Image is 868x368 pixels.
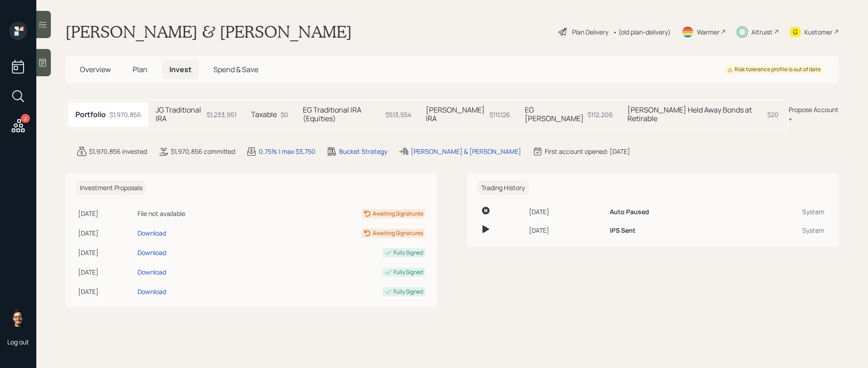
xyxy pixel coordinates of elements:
[572,27,608,37] div: Plan Delivery
[251,110,277,119] h5: Taxable
[21,114,30,123] div: 2
[746,226,824,235] div: System
[746,207,824,216] div: System
[78,209,134,218] div: [DATE]
[80,64,111,74] span: Overview
[76,181,146,196] h6: Investment Proposals
[78,267,134,277] div: [DATE]
[697,27,720,37] div: Warmer
[138,209,261,218] div: File not available
[529,207,602,216] div: [DATE]
[727,66,821,74] div: Risk tolerance profile is out of date
[339,147,387,156] div: Bucket Strategy
[804,27,833,37] div: Kustomer
[394,268,423,276] div: Fully Signed
[610,227,636,235] h6: IPS Sent
[529,226,602,235] div: [DATE]
[133,64,148,74] span: Plan
[171,147,235,156] div: $1,970,856 committed
[394,249,423,257] div: Fully Signed
[138,228,166,238] div: Download
[259,147,316,156] div: 0.75% | max $3,750
[587,110,613,119] div: $112,206
[767,110,779,119] div: $20
[610,208,649,216] h6: Auto Paused
[169,64,192,74] span: Invest
[156,106,203,123] h5: JG Traditional IRA
[394,288,423,296] div: Fully Signed
[751,27,773,37] div: Altruist
[281,110,288,119] div: $0
[75,110,106,119] h5: Portfolio
[627,106,764,123] h5: [PERSON_NAME] Held Away Bonds at Retirable
[78,287,134,296] div: [DATE]
[373,210,423,218] div: Awaiting Signatures
[9,309,27,327] img: sami-boghos-headshot.png
[789,105,839,124] div: Propose Account +
[213,64,258,74] span: Spend & Save
[138,287,166,296] div: Download
[545,147,630,156] div: First account opened: [DATE]
[109,110,141,119] div: $1,970,856
[138,248,166,257] div: Download
[78,248,134,257] div: [DATE]
[373,229,423,237] div: Awaiting Signatures
[207,110,237,119] div: $1,233,951
[138,267,166,277] div: Download
[303,106,382,123] h5: EG Traditional IRA (Equities)
[426,106,486,123] h5: [PERSON_NAME] IRA
[7,338,29,346] div: Log out
[65,22,352,42] h1: [PERSON_NAME] & [PERSON_NAME]
[613,27,671,37] div: • (old plan-delivery)
[385,110,411,119] div: $513,554
[478,181,528,196] h6: Trading History
[489,110,510,119] div: $111,126
[78,228,134,238] div: [DATE]
[411,147,521,156] div: [PERSON_NAME] & [PERSON_NAME]
[525,106,584,123] h5: EG [PERSON_NAME]
[89,147,147,156] div: $1,970,856 invested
